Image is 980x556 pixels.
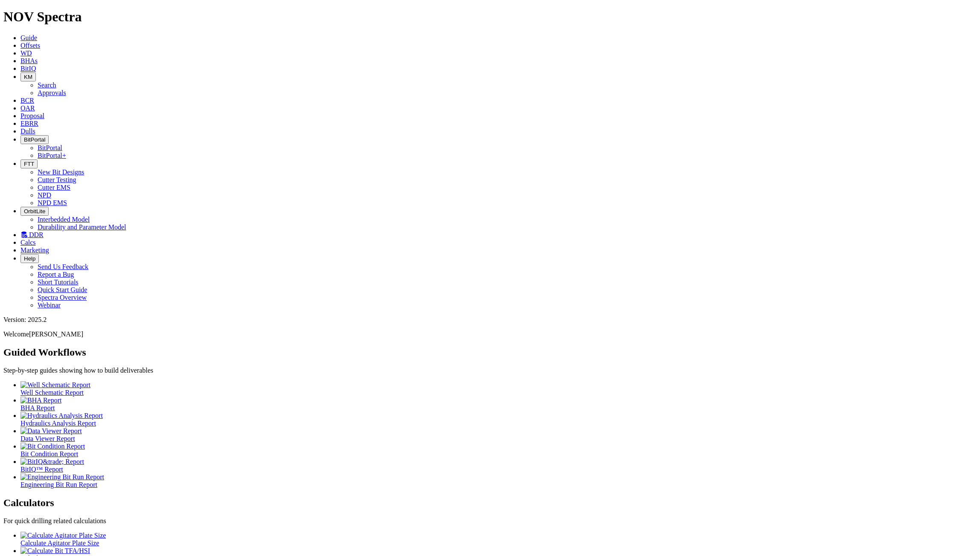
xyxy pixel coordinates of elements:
span: BitIQ™ Report [20,466,63,473]
h2: Calculators [3,497,977,509]
span: Data Viewer Report [20,435,75,442]
a: Bit Condition Report Bit Condition Report [20,443,977,458]
span: FTT [24,161,34,167]
a: NPD [38,191,51,199]
button: OrbitLite [20,207,49,216]
button: FTT [20,159,38,168]
a: EBRR [20,120,38,127]
button: KM [20,72,36,81]
a: Calcs [20,239,36,246]
a: Cutter EMS [38,184,70,191]
img: Data Viewer Report [20,427,82,435]
img: Well Schematic Report [20,381,90,389]
p: Step-by-step guides showing how to build deliverables [3,367,977,374]
a: Short Tutorials [38,278,79,286]
span: [PERSON_NAME] [29,330,83,338]
p: Welcome [3,330,977,338]
a: Hydraulics Analysis Report Hydraulics Analysis Report [20,412,977,427]
a: BCR [20,97,34,104]
span: Help [24,255,35,262]
img: BitIQ&trade; Report [20,458,84,466]
span: KM [24,74,32,80]
a: BHA Report BHA Report [20,397,977,411]
a: Guide [20,34,37,41]
button: BitPortal [20,135,49,144]
button: Help [20,254,39,263]
img: BHA Report [20,397,61,404]
a: Approvals [38,89,66,96]
a: Offsets [20,42,40,49]
a: Interbedded Model [38,216,90,223]
span: OrbitLite [24,208,45,214]
a: BitIQ [20,65,36,72]
div: Version: 2025.2 [3,316,977,324]
a: Proposal [20,112,44,119]
a: BHAs [20,57,38,64]
span: BHA Report [20,404,55,411]
img: Hydraulics Analysis Report [20,412,103,420]
h2: Guided Workflows [3,347,977,358]
h1: NOV Spectra [3,9,977,25]
span: Well Schematic Report [20,389,84,396]
a: Well Schematic Report Well Schematic Report [20,381,977,396]
a: Engineering Bit Run Report Engineering Bit Run Report [20,473,977,488]
a: Send Us Feedback [38,263,88,270]
span: Bit Condition Report [20,450,78,458]
a: NPD EMS [38,199,67,206]
a: Report a Bug [38,271,74,278]
a: Data Viewer Report Data Viewer Report [20,427,977,442]
span: Hydraulics Analysis Report [20,420,96,427]
img: Calculate Agitator Plate Size [20,532,106,539]
img: Bit Condition Report [20,443,85,450]
img: Calculate Bit TFA/HSI [20,547,90,555]
a: Calculate Agitator Plate Size Calculate Agitator Plate Size [20,532,977,547]
img: Engineering Bit Run Report [20,473,104,481]
a: Cutter Testing [38,176,76,183]
span: DDR [29,231,44,238]
a: Marketing [20,246,49,254]
a: BitPortal+ [38,152,66,159]
a: New Bit Designs [38,168,84,176]
a: Durability and Parameter Model [38,223,126,231]
span: BitPortal [24,136,45,143]
p: For quick drilling related calculations [3,517,977,525]
a: Spectra Overview [38,294,87,301]
a: Webinar [38,301,61,309]
span: Engineering Bit Run Report [20,481,97,488]
a: BitIQ&trade; Report BitIQ™ Report [20,458,977,473]
a: BitPortal [38,144,62,151]
a: DDR [20,231,44,238]
a: Quick Start Guide [38,286,87,293]
a: WD [20,49,32,57]
a: OAR [20,104,35,112]
a: Search [38,81,56,89]
a: Dulls [20,127,35,135]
